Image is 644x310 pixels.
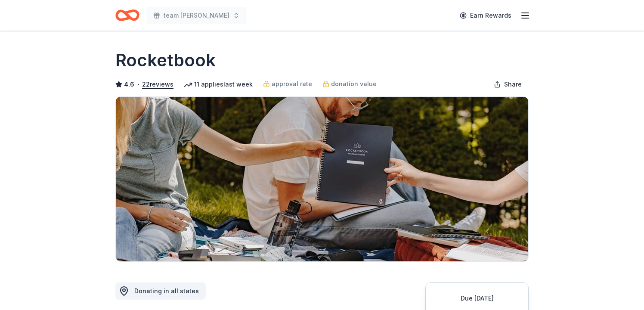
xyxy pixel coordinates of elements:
span: team [PERSON_NAME] [164,10,229,21]
a: donation value [322,79,377,89]
div: 11 applies last week [184,79,253,90]
span: approval rate [272,79,312,89]
a: Earn Rewards [455,8,517,23]
span: • [137,81,140,88]
a: Home [115,5,139,25]
span: 4.6 [124,79,134,90]
a: approval rate [263,79,312,89]
span: donation value [331,79,377,89]
button: Share [487,76,529,93]
button: team [PERSON_NAME] [146,7,247,24]
span: Donating in all states [134,287,199,294]
img: Image for Rocketbook [116,97,528,261]
button: 22reviews [142,79,173,90]
div: Due [DATE] [436,293,518,304]
span: Share [504,79,522,90]
h1: Rocketbook [115,48,216,72]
